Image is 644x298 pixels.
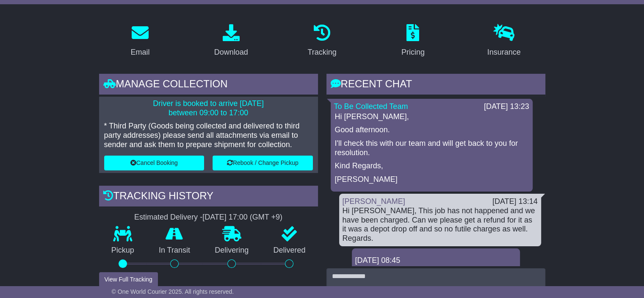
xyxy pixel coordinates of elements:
a: Email [125,21,155,61]
div: [DATE] 13:14 [492,197,538,206]
a: Insurance [482,21,526,61]
p: Driver is booked to arrive [DATE] between 09:00 to 17:00 [104,99,313,117]
a: To Be Collected Team [334,102,408,111]
a: Pricing [396,21,430,61]
a: [PERSON_NAME] [343,197,405,206]
div: Tracking [307,47,336,58]
a: Download [209,21,254,61]
p: I'll check this with our team and will get back to you for resolution. [335,139,528,157]
div: RECENT CHAT [326,74,545,97]
div: Download [214,47,248,58]
p: Delivering [202,246,261,255]
span: © One World Courier 2025. All rights reserved. [112,288,234,295]
p: [PERSON_NAME] [335,175,528,184]
p: Delivered [261,246,318,255]
p: Good afternoon. [335,125,528,135]
div: Manage collection [99,74,318,97]
p: In Transit [146,246,202,255]
button: Rebook / Change Pickup [213,156,313,170]
button: Cancel Booking [104,156,205,170]
button: View Full Tracking [99,272,158,287]
p: * Third Party (Goods being collected and delivered to third party addresses) please send all atta... [104,122,313,149]
div: [DATE] 08:45 [355,256,517,265]
div: Pricing [401,47,425,58]
div: Email [130,47,149,58]
div: Tracking history [99,186,318,209]
div: Insurance [487,47,521,58]
div: Estimated Delivery - [99,213,318,222]
p: Hi [PERSON_NAME], [335,112,528,122]
p: Kind Regards, [335,162,528,171]
a: Tracking [302,21,342,61]
div: Hi [PERSON_NAME], This job has not happened and we have been charged. Can we please get a refund ... [343,206,538,243]
p: Pickup [99,246,146,255]
div: [DATE] 17:00 (GMT +9) [202,213,282,222]
div: [DATE] 13:23 [484,102,529,111]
